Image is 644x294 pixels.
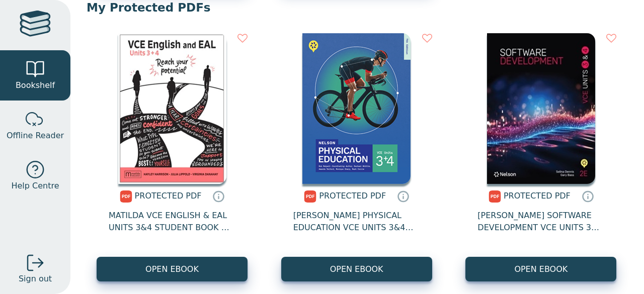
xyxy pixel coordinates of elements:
[16,79,55,91] span: Bookshelf
[293,210,420,234] span: [PERSON_NAME] PHYSICAL EDUCATION VCE UNITS 3&4 STUDENT BOOK 7E
[477,210,604,234] span: [PERSON_NAME] SOFTWARE DEVELOPMENT VCE UNITS 3&4 STUDENT BOOK 8E
[319,191,386,201] span: PROTECTED PDF
[504,191,571,201] span: PROTECTED PDF
[97,257,248,281] a: OPEN EBOOK
[7,130,64,142] span: Offline Reader
[212,190,224,202] a: Protected PDFs cannot be printed, copied or shared. They can be accessed online through Education...
[582,190,594,202] a: Protected PDFs cannot be printed, copied or shared. They can be accessed online through Education...
[120,190,132,203] img: pdf.svg
[487,33,595,184] img: 9f194750-96d3-470f-aa76-e27bcea02799.jfif
[118,33,226,184] img: 8a19c597-34c9-4a91-850f-887237ca3b5a.png
[489,190,501,203] img: pdf.svg
[281,257,432,281] a: OPEN EBOOK
[135,191,202,201] span: PROTECTED PDF
[19,273,52,285] span: Sign out
[465,257,616,281] a: OPEN EBOOK
[11,180,59,192] span: Help Centre
[109,210,235,234] span: MATILDA VCE ENGLISH & EAL UNITS 3&4 STUDENT BOOK + EBOOK
[302,33,411,184] img: 53cc5dca-a5a1-47f6-895b-16ed6e0241af.png
[304,190,316,203] img: pdf.svg
[397,190,409,202] a: Protected PDFs cannot be printed, copied or shared. They can be accessed online through Education...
